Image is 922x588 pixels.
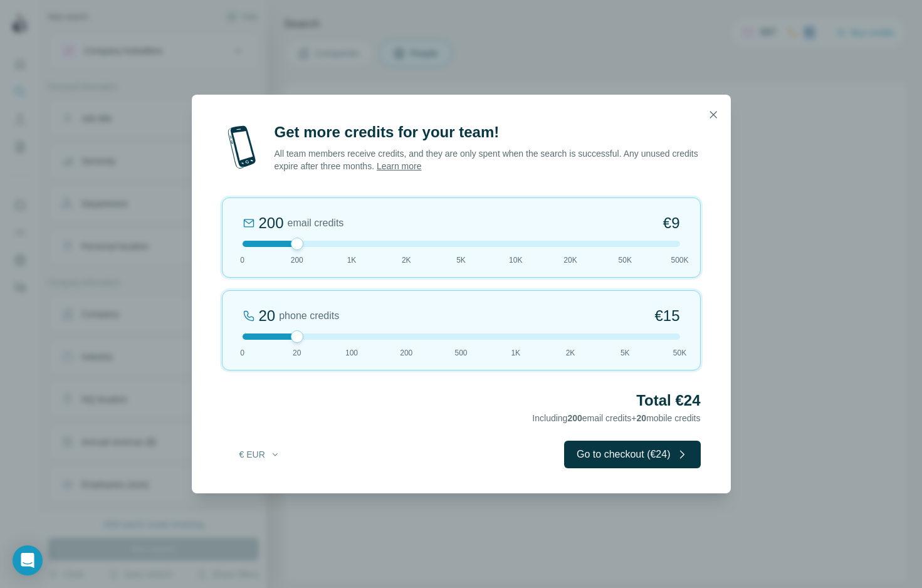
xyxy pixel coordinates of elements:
[532,413,700,423] span: Including email credits + mobile credits
[402,255,411,266] span: 2K
[671,255,688,266] span: 500K
[13,545,43,575] div: Open Intercom Messenger
[654,306,679,326] span: €15
[291,255,303,266] span: 200
[456,255,466,266] span: 5K
[377,161,422,171] a: Learn more
[347,255,357,266] span: 1K
[240,347,244,359] span: 0
[454,347,467,359] span: 500
[566,347,575,359] span: 2K
[621,347,630,359] span: 5K
[259,306,276,326] div: 20
[563,255,577,266] span: 20K
[259,213,284,233] div: 200
[345,347,358,359] span: 100
[663,213,680,233] span: €9
[293,347,301,359] span: 20
[222,122,262,172] img: mobile-phone
[279,308,339,323] span: phone credits
[288,216,344,231] span: email credits
[240,255,244,266] span: 0
[637,413,647,423] span: 20
[231,443,289,466] button: € EUR
[567,413,582,423] span: 200
[400,347,412,359] span: 200
[619,255,632,266] span: 50K
[275,147,701,172] p: All team members receive credits, and they are only spent when the search is successful. Any unus...
[673,347,686,359] span: 50K
[222,391,701,411] h2: Total €24
[509,255,522,266] span: 10K
[511,347,520,359] span: 1K
[564,441,700,468] button: Go to checkout (€24)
